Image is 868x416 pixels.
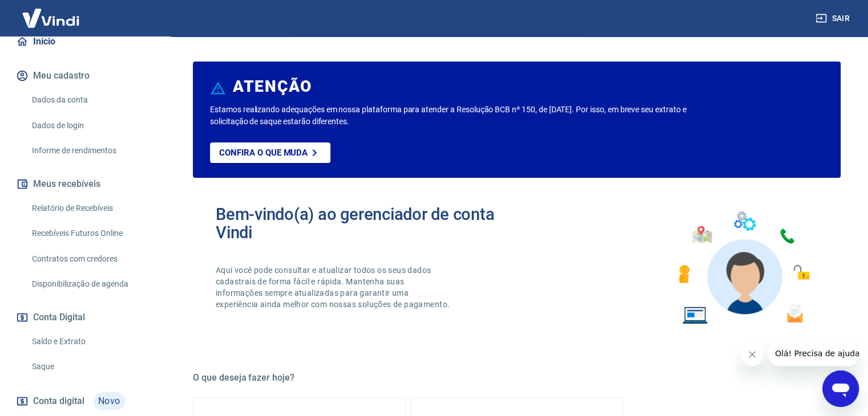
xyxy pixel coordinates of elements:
a: Saque [27,355,157,378]
button: Sair [813,8,854,29]
a: Dados de login [27,114,157,137]
a: Contratos com credores [27,247,157,271]
a: Início [14,29,157,54]
img: Imagem de um avatar masculino com diversos icones exemplificando as funcionalidades do gerenciado... [668,205,818,331]
h5: O que deseja fazer hoje? [193,372,841,384]
button: Conta Digital [14,305,157,330]
h6: ATENÇÃO [233,81,312,92]
button: Meus recebíveis [14,172,157,197]
iframe: Fechar mensagem [741,343,764,366]
a: Relatório de Recebíveis [27,197,157,220]
a: Dados da conta [27,88,157,112]
img: Vindi [14,1,88,35]
button: Meu cadastro [14,63,157,88]
a: Confira o que muda [210,142,330,163]
a: Saldo e Extrato [27,330,157,353]
p: Aqui você pode consultar e atualizar todos os seus dados cadastrais de forma fácil e rápida. Mant... [216,264,452,310]
iframe: Mensagem da empresa [768,341,859,366]
span: Novo [94,392,125,410]
h2: Bem-vindo(a) ao gerenciador de conta Vindi [216,205,517,242]
p: Confira o que muda [219,148,308,158]
a: Conta digitalNovo [14,388,157,415]
p: Estamos realizando adequações em nossa plataforma para atender a Resolução BCB nº 150, de [DATE].... [210,104,701,128]
a: Disponibilização de agenda [27,272,157,296]
iframe: Botão para abrir a janela de mensagens [822,370,859,407]
span: Conta digital [33,393,84,409]
span: Olá! Precisa de ajuda? [7,8,96,17]
a: Recebíveis Futuros Online [27,222,157,245]
a: Informe de rendimentos [27,139,157,162]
